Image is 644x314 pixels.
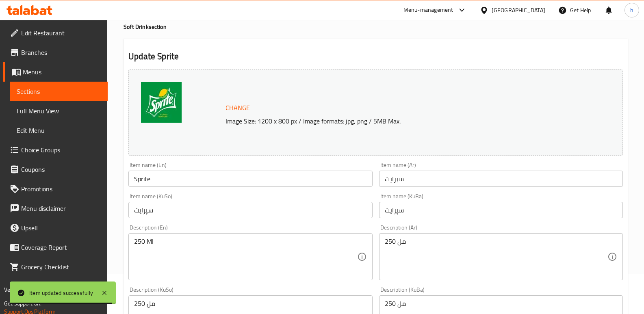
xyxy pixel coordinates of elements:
input: Enter name KuBa [379,202,623,218]
a: Full Menu View [10,101,108,121]
textarea: 250 Ml [134,238,357,276]
div: [GEOGRAPHIC_DATA] [492,6,545,15]
h4: Soft Drink section [124,23,628,31]
img: Sprite_Regular638769172081916532.jpg [141,82,182,123]
span: Coverage Report [21,243,101,252]
h2: Update Sprite [128,50,623,63]
a: Upsell [3,218,108,238]
input: Enter name En [128,171,372,187]
button: Change [222,100,253,116]
a: Sections [10,82,108,101]
span: Edit Menu [17,126,101,135]
a: Choice Groups [3,140,108,160]
span: Grocery Checklist [21,262,101,272]
a: Edit Menu [10,121,108,140]
span: Full Menu View [17,106,101,116]
a: Branches [3,43,108,62]
a: Promotions [3,179,108,199]
div: Item updated successfully [29,288,93,297]
span: h [630,6,633,15]
span: Sections [17,87,101,96]
a: Grocery Checklist [3,257,108,277]
a: Menu disclaimer [3,199,108,218]
span: Get support on: [4,298,41,309]
div: Menu-management [403,5,453,15]
textarea: 250 مل [385,238,607,276]
span: Edit Restaurant [21,28,101,38]
a: Menus [3,62,108,82]
span: Version: [4,284,24,295]
span: Choice Groups [21,145,101,155]
span: Coupons [21,165,101,174]
span: Promotions [21,184,101,194]
input: Enter name Ar [379,171,623,187]
a: Coupons [3,160,108,179]
span: Menu disclaimer [21,204,101,213]
span: Change [226,102,250,114]
p: Image Size: 1200 x 800 px / Image formats: jpg, png / 5MB Max. [222,116,574,126]
a: Edit Restaurant [3,23,108,43]
span: Upsell [21,223,101,233]
span: Menus [23,67,101,77]
input: Enter name KuSo [128,202,372,218]
span: Branches [21,48,101,57]
a: Coverage Report [3,238,108,257]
